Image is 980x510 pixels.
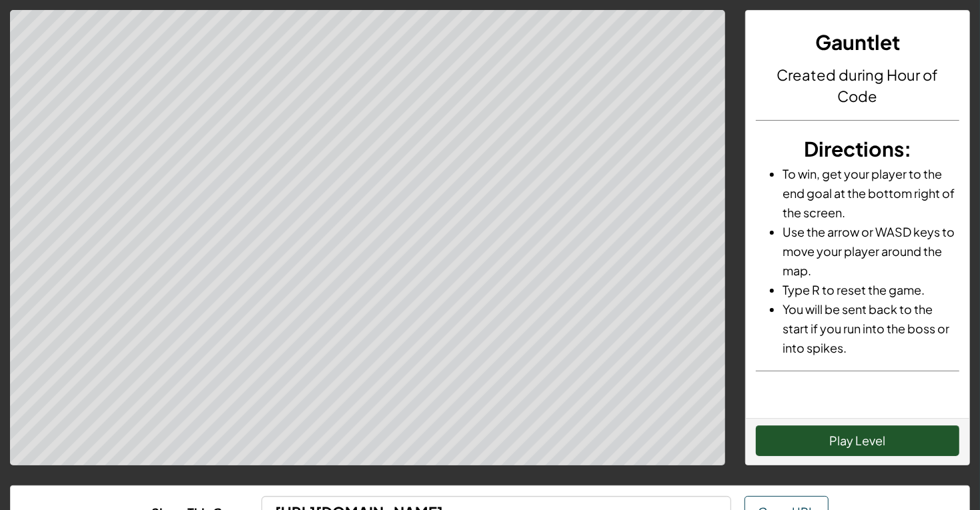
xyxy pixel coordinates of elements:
li: You will be sent back to the start if you run into the boss or into spikes. [783,299,959,357]
li: To win, get your player to the end goal at the bottom right of the screen. [783,164,959,222]
h3: : [756,134,959,164]
li: Use the arrow or WASD keys to move your player around the map. [783,222,959,280]
span: Directions [804,136,904,161]
li: Type R to reset the game. [783,280,959,299]
h3: Gauntlet [756,27,959,57]
h4: Created during Hour of Code [756,64,959,107]
button: Play Level [756,425,959,456]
